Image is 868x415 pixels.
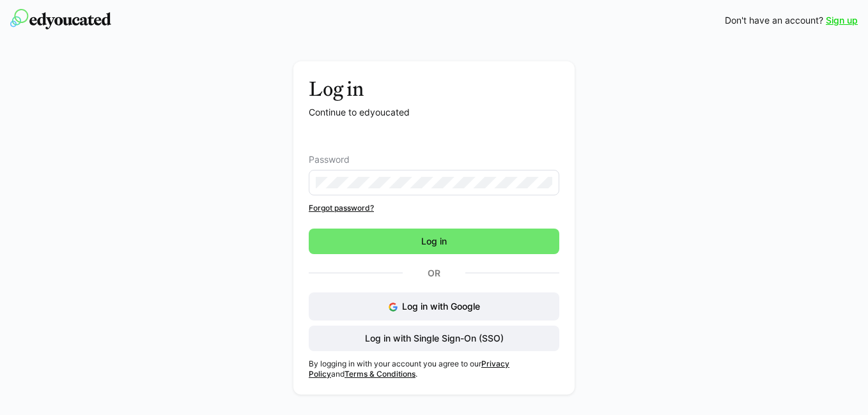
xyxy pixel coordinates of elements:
[10,9,111,29] img: edyoucated
[309,77,559,101] h3: Log in
[309,359,509,379] a: Privacy Policy
[363,332,506,345] span: Log in with Single Sign-On (SSO)
[402,301,480,312] span: Log in with Google
[309,203,559,213] a: Forgot password?
[309,229,559,254] button: Log in
[419,235,449,248] span: Log in
[309,326,559,351] button: Log in with Single Sign-On (SSO)
[309,106,559,119] p: Continue to edyoucated
[309,155,350,165] span: Password
[345,369,415,379] a: Terms & Conditions
[309,292,559,321] button: Log in with Google
[826,14,858,27] a: Sign up
[725,14,823,27] span: Don't have an account?
[403,264,465,282] p: Or
[309,359,559,379] p: By logging in with your account you agree to our and .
